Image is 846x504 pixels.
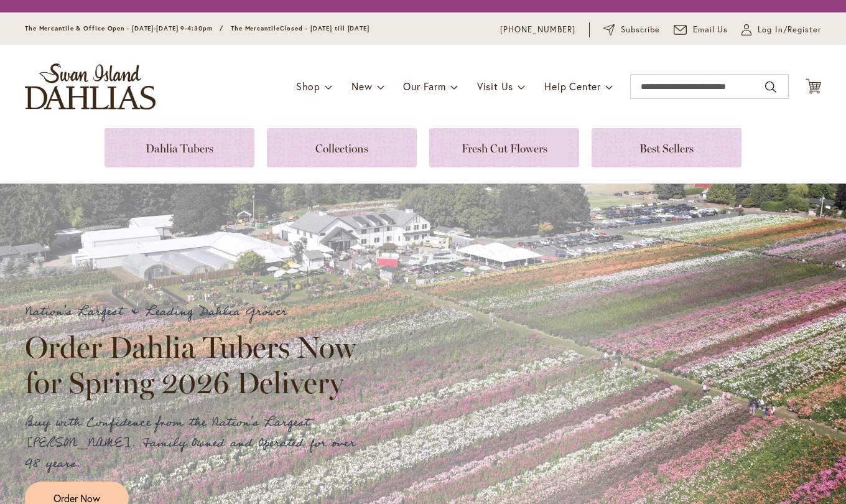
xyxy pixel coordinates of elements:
a: Log In/Register [741,24,821,36]
a: store logo [25,63,156,110]
p: Nation's Largest & Leading Dahlia Grower [25,302,367,322]
span: Email Us [693,24,728,36]
a: [PHONE_NUMBER] [500,24,575,36]
button: Search [765,77,776,97]
span: Help Center [544,80,601,93]
a: Subscribe [603,24,660,36]
span: Log In/Register [758,24,821,36]
p: Buy with Confidence from the Nation's Largest [PERSON_NAME]. Family Owned and Operated for over 9... [25,413,367,474]
h2: Order Dahlia Tubers Now for Spring 2026 Delivery [25,330,367,399]
span: Shop [296,80,320,93]
span: Visit Us [477,80,513,93]
span: Closed - [DATE] till [DATE] [280,24,370,32]
a: Email Us [674,24,728,36]
span: The Mercantile & Office Open - [DATE]-[DATE] 9-4:30pm / The Mercantile [25,24,280,32]
span: Subscribe [621,24,660,36]
span: New [351,80,372,93]
span: Our Farm [403,80,445,93]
